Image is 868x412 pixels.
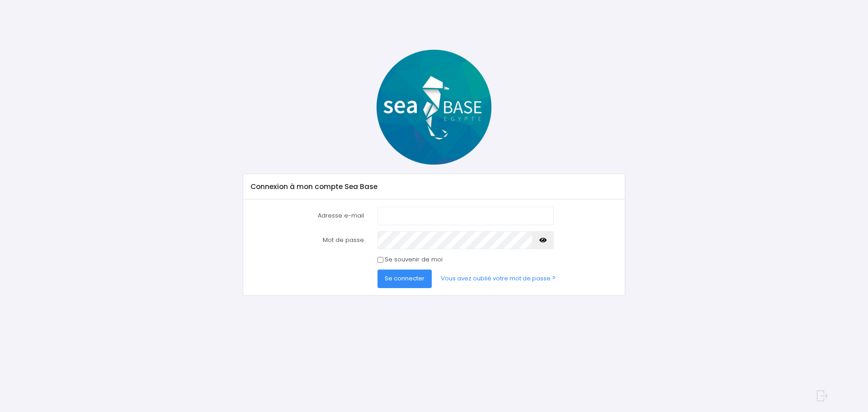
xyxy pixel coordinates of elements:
[243,174,624,199] div: Connexion à mon compte Sea Base
[434,270,563,288] a: Vous avez oublié votre mot de passe ?
[244,231,371,249] label: Mot de passe
[385,274,425,283] span: Se connecter
[244,207,371,225] label: Adresse e-mail
[385,255,443,264] label: Se souvenir de moi
[377,270,432,288] button: Se connecter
